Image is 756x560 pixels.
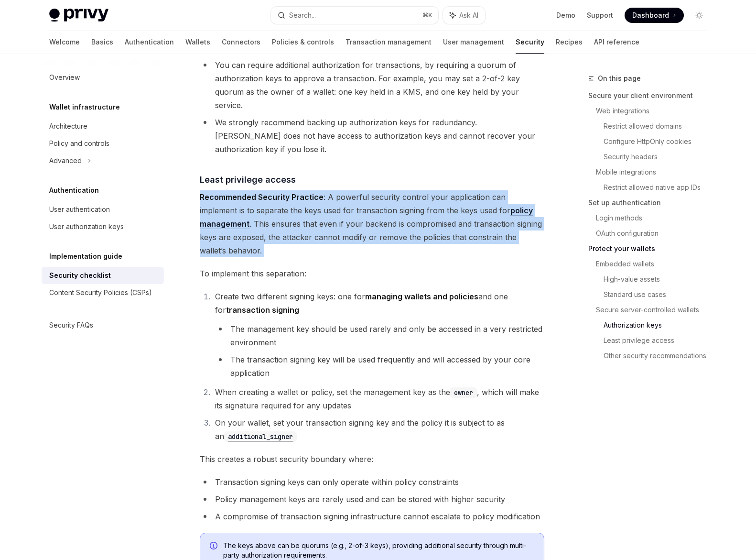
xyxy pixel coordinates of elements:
[588,195,714,210] a: Set up authentication
[200,452,544,466] span: This creates a robust security boundary where:
[215,292,508,315] span: Create two different signing keys: one for and one for
[272,31,334,54] a: Policies & controls
[604,180,714,195] a: Restrict allowed native app IDs
[215,322,544,349] li: The management key should be used rarely and only be accessed in a very restricted environment
[49,221,124,232] div: User authorization keys
[588,88,714,103] a: Secure your client environment
[42,118,164,135] a: Architecture
[200,493,544,506] li: Policy management keys are rarely used and can be stored with higher security
[596,210,714,226] a: Login methods
[556,31,583,54] a: Recipes
[91,31,113,54] a: Basics
[49,9,108,22] img: light logo
[604,272,714,287] a: High-value assets
[49,185,99,196] h5: Authentication
[200,190,544,257] span: : A powerful security control your application can implement is to separate the keys used for tra...
[604,149,714,165] a: Security headers
[200,116,544,156] li: We strongly recommend backing up authorization keys for redundancy. [PERSON_NAME] does not have a...
[459,11,478,20] span: Ask AI
[42,317,164,334] a: Security FAQs
[594,31,639,54] a: API reference
[210,542,219,551] svg: Info
[604,318,714,333] a: Authorization keys
[223,541,534,560] span: The keys above can be quorums (e.g., 2-of-3 keys), providing additional security through multi-pa...
[226,305,299,315] strong: transaction signing
[215,387,539,410] span: When creating a wallet or policy, set the management key as the , which will make its signature r...
[596,256,714,272] a: Embedded wallets
[49,319,93,331] div: Security FAQs
[200,475,544,489] li: Transaction signing keys can only operate within policy constraints
[224,431,297,442] code: additional_signer
[604,119,714,134] a: Restrict allowed domains
[49,138,109,149] div: Policy and controls
[604,134,714,149] a: Configure HttpOnly cookies
[596,226,714,241] a: OAuth configuration
[42,218,164,235] a: User authorization keys
[125,31,174,54] a: Authentication
[556,11,575,20] a: Demo
[450,387,477,398] code: owner
[200,58,544,112] li: You can require additional authorization for transactions, by requiring a quorum of authorization...
[604,287,714,302] a: Standard use cases
[215,418,505,441] span: On your wallet, set your transaction signing key and the policy it is subject to as an
[604,348,714,363] a: Other security recommendations
[289,10,316,21] div: Search...
[42,267,164,284] a: Security checklist
[596,103,714,119] a: Web integrations
[365,292,478,301] strong: managing wallets and policies
[49,204,110,215] div: User authentication
[42,284,164,301] a: Content Security Policies (CSPs)
[49,72,80,83] div: Overview
[604,333,714,348] a: Least privilege access
[49,31,80,54] a: Welcome
[185,31,210,54] a: Wallets
[691,8,707,23] button: Toggle dark mode
[200,192,324,202] strong: Recommended Security Practice
[596,165,714,180] a: Mobile integrations
[42,69,164,86] a: Overview
[271,7,438,24] button: Search...⌘K
[215,353,544,380] li: The transaction signing key will be used frequently and will accessed by your core application
[516,31,544,54] a: Security
[422,11,432,19] span: ⌘ K
[49,287,152,298] div: Content Security Policies (CSPs)
[200,267,544,280] span: To implement this separation:
[443,7,485,24] button: Ask AI
[42,201,164,218] a: User authentication
[49,270,111,281] div: Security checklist
[598,73,641,84] span: On this page
[443,31,504,54] a: User management
[588,241,714,256] a: Protect your wallets
[222,31,260,54] a: Connectors
[49,121,87,132] div: Architecture
[224,431,297,441] a: additional_signer
[49,155,82,166] div: Advanced
[346,31,432,54] a: Transaction management
[587,11,613,20] a: Support
[49,101,120,113] h5: Wallet infrastructure
[632,11,669,20] span: Dashboard
[42,135,164,152] a: Policy and controls
[49,251,122,262] h5: Implementation guide
[200,510,544,523] li: A compromise of transaction signing infrastructure cannot escalate to policy modification
[596,302,714,318] a: Secure server-controlled wallets
[625,8,684,23] a: Dashboard
[200,173,296,186] span: Least privilege access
